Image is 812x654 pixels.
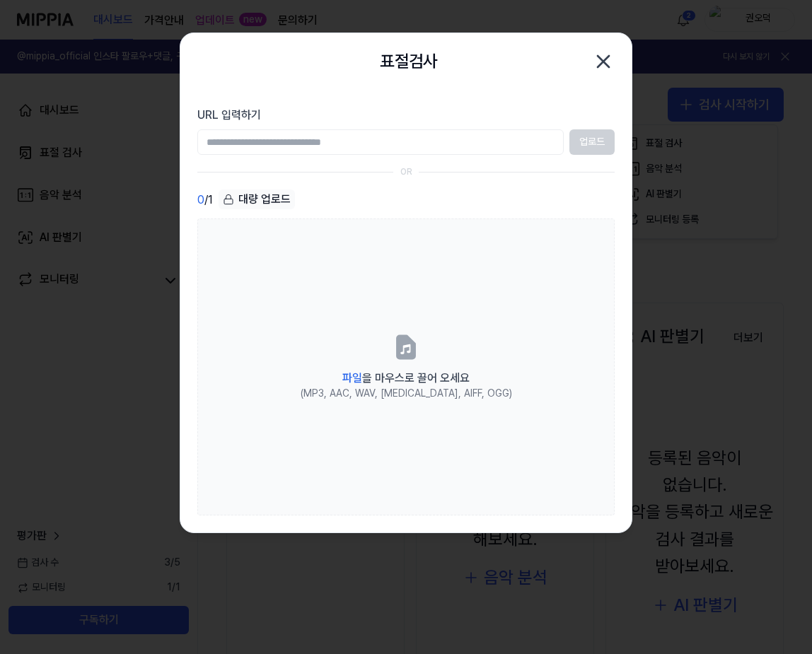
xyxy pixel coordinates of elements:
[219,189,295,210] button: 대량 업로드
[342,371,470,385] span: 을 마우스로 끌어 오세요
[219,189,295,209] div: 대량 업로드
[197,192,204,209] span: 0
[342,371,362,385] span: 파일
[380,48,438,75] h2: 표절검사
[197,107,615,124] label: URL 입력하기
[301,387,512,401] div: (MP3, AAC, WAV, [MEDICAL_DATA], AIFF, OGG)
[400,166,412,178] div: OR
[197,189,213,210] div: / 1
